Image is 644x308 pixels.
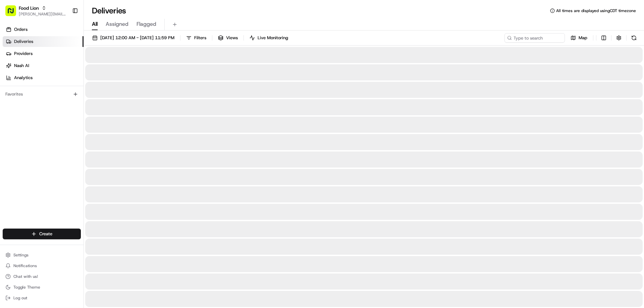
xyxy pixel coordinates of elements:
[14,26,28,33] span: Orders
[19,11,67,17] button: [PERSON_NAME][EMAIL_ADDRESS][PERSON_NAME][DOMAIN_NAME]
[19,5,39,11] button: Food Lion
[3,261,81,270] button: Notifications
[3,250,81,260] button: Settings
[89,33,177,43] button: [DATE] 12:00 AM - [DATE] 11:59 PM
[14,75,33,81] span: Analytics
[3,24,84,35] a: Orders
[106,20,128,28] span: Assigned
[3,36,84,47] a: Deliveries
[13,263,37,268] span: Notifications
[3,293,81,303] button: Log out
[13,285,40,290] span: Toggle Theme
[579,35,587,41] span: Map
[14,39,33,45] span: Deliveries
[3,3,69,19] button: Food Lion[PERSON_NAME][EMAIL_ADDRESS][PERSON_NAME][DOMAIN_NAME]
[3,72,84,83] a: Analytics
[568,33,590,43] button: Map
[100,35,174,41] span: [DATE] 12:00 AM - [DATE] 11:59 PM
[258,35,288,41] span: Live Monitoring
[13,295,27,301] span: Log out
[92,5,126,16] h1: Deliveries
[215,33,241,43] button: Views
[3,283,81,292] button: Toggle Theme
[194,35,206,41] span: Filters
[504,33,565,43] input: Type to search
[629,33,639,43] button: Refresh
[247,33,291,43] button: Live Monitoring
[3,229,81,239] button: Create
[137,20,156,28] span: Flagged
[13,274,38,279] span: Chat with us!
[226,35,238,41] span: Views
[556,8,636,13] span: All times are displayed using CDT timezone
[14,51,33,57] span: Providers
[3,60,84,71] a: Nash AI
[3,89,81,100] div: Favorites
[3,272,81,281] button: Chat with us!
[13,252,29,258] span: Settings
[3,48,84,59] a: Providers
[39,231,52,237] span: Create
[183,33,209,43] button: Filters
[14,63,29,69] span: Nash AI
[92,20,98,28] span: All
